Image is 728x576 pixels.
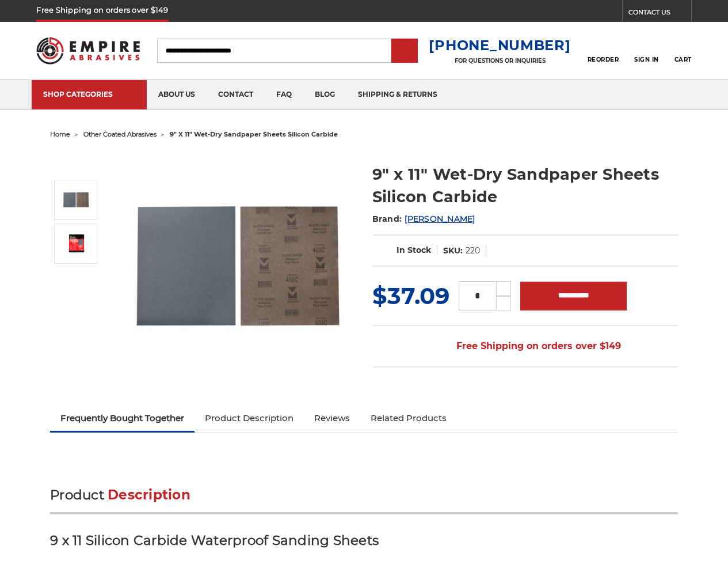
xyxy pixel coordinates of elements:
[443,245,463,257] dt: SKU:
[372,163,678,208] h1: 9" x 11" Wet-Dry Sandpaper Sheets Silicon Carbide
[147,80,207,109] a: about us
[634,56,659,63] span: Sign In
[50,406,195,431] a: Frequently Bought Together
[674,56,692,63] span: Cart
[372,282,449,310] span: $37.09
[429,37,570,54] a: [PHONE_NUMBER]
[304,406,360,431] a: Reviews
[372,214,402,224] span: Brand:
[405,214,475,224] a: [PERSON_NAME]
[588,38,619,63] a: Reorder
[108,487,190,503] span: Description
[360,406,457,431] a: Related Products
[207,80,265,109] a: contact
[588,56,619,63] span: Reorder
[83,130,157,138] a: other coated abrasives
[50,130,70,138] a: home
[265,80,303,109] a: faq
[628,6,691,22] a: CONTACT US
[674,38,692,63] a: Cart
[50,487,104,503] span: Product
[62,185,90,214] img: 9" x 11" Wet-Dry Sandpaper Sheets Silicon Carbide
[429,335,621,358] span: Free Shipping on orders over $149
[393,40,416,63] input: Submit
[36,31,139,71] img: Empire Abrasives
[122,151,352,381] img: 9" x 11" Wet-Dry Sandpaper Sheets Silicon Carbide
[170,130,338,138] span: 9" x 11" wet-dry sandpaper sheets silicon carbide
[429,57,570,65] p: FOR QUESTIONS OR INQUIRIES
[466,245,480,257] dd: 220
[303,80,346,109] a: blog
[346,80,449,109] a: shipping & returns
[397,245,431,255] span: In Stock
[195,406,304,431] a: Product Description
[62,233,90,255] img: 9" x 11" Wet-Dry Sandpaper Sheets Silicon Carbide
[43,90,135,98] div: SHOP CATEGORIES
[50,532,379,548] strong: 9 x 11 Silicon Carbide Waterproof Sanding Sheets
